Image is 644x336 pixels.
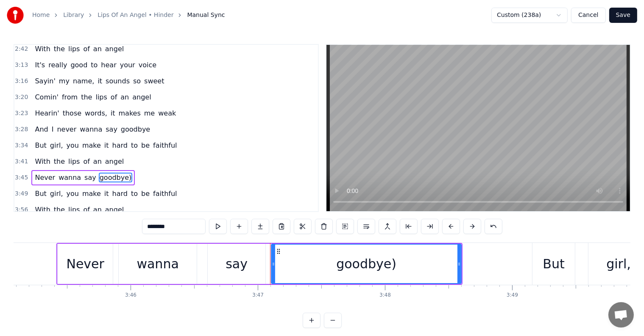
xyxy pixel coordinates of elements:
span: sweet [143,76,165,86]
span: lips [67,157,81,166]
div: 3:49 [507,292,518,299]
span: lips [95,92,108,102]
span: say [84,173,97,182]
span: angel [104,157,125,166]
span: so [132,76,142,86]
a: Lips Of An Angel • Hinder [98,11,173,19]
button: Save [609,8,637,23]
div: goodbye) [336,254,396,273]
span: angel [104,44,125,54]
span: hard [112,189,128,198]
span: 3:49 [15,190,28,198]
span: But [34,140,47,150]
span: And [34,124,49,134]
span: weak [157,108,177,118]
nav: breadcrumb [32,11,225,19]
span: from [61,92,78,102]
a: Library [63,11,84,19]
div: girl, [606,254,631,273]
span: words, [84,108,108,118]
span: girl, [49,189,64,198]
span: 3:13 [15,61,28,69]
span: be [140,140,151,150]
span: it [103,140,110,150]
span: 3:41 [15,157,28,166]
span: it [97,76,103,86]
span: hear [100,60,117,70]
span: girl, [49,140,64,150]
span: the [80,92,93,102]
span: angel [131,92,152,102]
div: 3:48 [379,292,391,299]
span: my [58,76,70,86]
span: it [103,189,110,198]
span: your [119,60,136,70]
span: faithful [152,140,178,150]
span: 3:23 [15,109,28,118]
span: angel [104,205,125,215]
span: 3:28 [15,125,28,134]
span: 2:42 [15,45,28,53]
span: those [62,108,82,118]
div: say [226,254,248,273]
div: 3:47 [252,292,264,299]
span: Sayin' [34,76,56,86]
span: an [120,92,130,102]
span: it [110,108,116,118]
span: good [70,60,88,70]
span: wanna [79,124,103,134]
div: wanna [137,254,179,273]
span: I [51,124,55,134]
span: goodbye [120,124,151,134]
span: lips [67,44,81,54]
span: the [53,205,66,215]
span: the [53,157,66,166]
span: 3:56 [15,206,28,214]
span: be [140,189,151,198]
span: really [47,60,68,70]
span: an [92,205,103,215]
span: make [81,140,102,150]
span: With [34,44,51,54]
span: the [53,44,66,54]
span: hard [112,140,128,150]
span: 3:34 [15,141,28,150]
span: to [130,189,139,198]
div: Never [66,254,104,273]
span: say [105,124,118,134]
span: It's [34,60,46,70]
span: With [34,157,51,166]
span: make [81,189,102,198]
span: 3:16 [15,77,28,85]
span: never [56,124,77,134]
span: But [34,189,47,198]
span: an [92,157,103,166]
span: faithful [152,189,178,198]
span: to [90,60,98,70]
span: With [34,205,51,215]
img: youka [7,7,24,24]
span: voice [138,60,157,70]
span: Hearin' [34,108,60,118]
span: to [130,140,139,150]
span: me [143,108,156,118]
span: name, [72,76,95,86]
button: Cancel [571,8,605,23]
span: goodbye) [99,173,133,182]
div: But [543,254,565,273]
a: Home [32,11,50,19]
span: of [82,157,90,166]
span: Comin' [34,92,59,102]
span: lips [67,205,81,215]
span: an [92,44,103,54]
span: wanna [58,173,82,182]
a: Open chat [608,302,634,328]
span: 3:20 [15,93,28,102]
span: 3:45 [15,174,28,182]
span: of [82,44,90,54]
span: sounds [105,76,131,86]
span: Never [34,173,56,182]
span: you [66,189,80,198]
span: of [82,205,90,215]
span: makes [118,108,142,118]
